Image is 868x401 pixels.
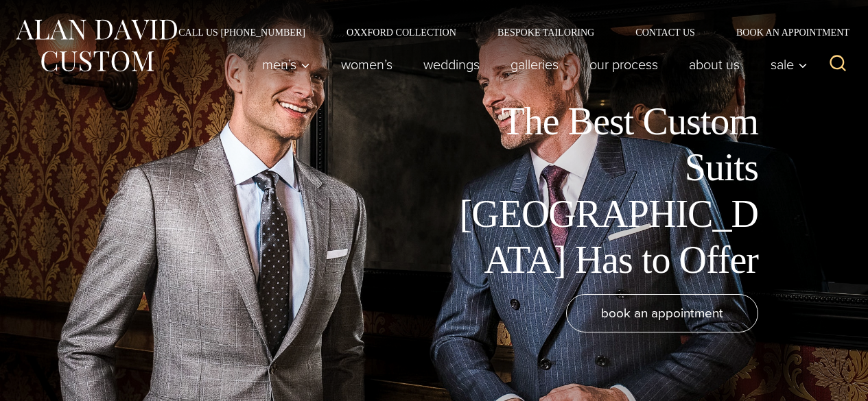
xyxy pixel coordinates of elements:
nav: Primary Navigation [247,51,815,78]
nav: Secondary Navigation [158,27,854,37]
a: Bespoke Tailoring [477,27,615,37]
h1: The Best Custom Suits [GEOGRAPHIC_DATA] Has to Offer [449,99,758,283]
a: About Us [674,51,755,78]
a: Call Us [PHONE_NUMBER] [158,27,326,37]
span: Men’s [262,58,310,71]
span: Sale [771,58,808,71]
a: Oxxford Collection [326,27,477,37]
a: Galleries [495,51,574,78]
a: Contact Us [615,27,716,37]
iframe: Opens a widget where you can chat to one of our agents [780,360,854,394]
img: Alan David Custom [14,15,178,76]
a: Women’s [326,51,408,78]
span: book an appointment [601,303,723,323]
a: book an appointment [566,294,758,332]
button: View Search Form [821,48,854,81]
a: Book an Appointment [716,27,854,37]
a: weddings [408,51,495,78]
a: Our Process [574,51,674,78]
